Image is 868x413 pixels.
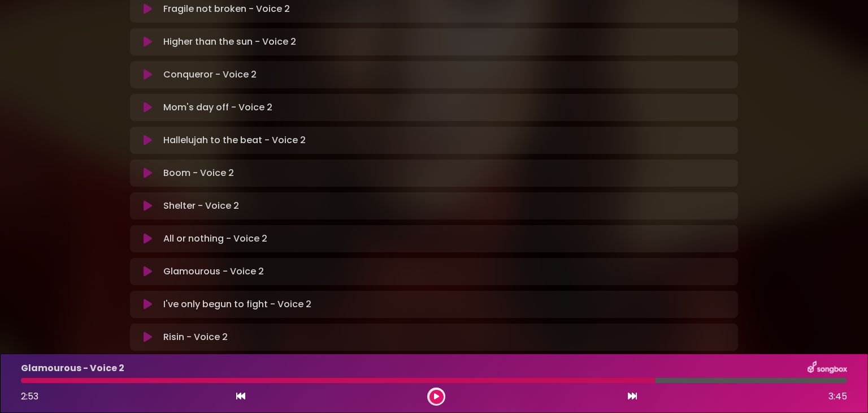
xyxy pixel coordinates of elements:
[808,361,847,376] img: songbox-logo-white.png
[21,362,124,375] p: Glamourous - Voice 2
[163,265,264,278] p: Glamourous - Voice 2
[163,35,296,49] p: Higher than the sun - Voice 2
[163,166,234,180] p: Boom - Voice 2
[163,68,257,81] p: Conqueror - Voice 2
[163,199,239,213] p: Shelter - Voice 2
[21,390,38,403] span: 2:53
[163,134,306,147] p: Hallelujah to the beat - Voice 2
[163,298,311,311] p: I've only begun to fight - Voice 2
[828,390,847,403] span: 3:45
[163,330,228,344] p: Risin - Voice 2
[163,101,272,114] p: Mom's day off - Voice 2
[163,2,290,16] p: Fragile not broken - Voice 2
[163,232,267,246] p: All or nothing - Voice 2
